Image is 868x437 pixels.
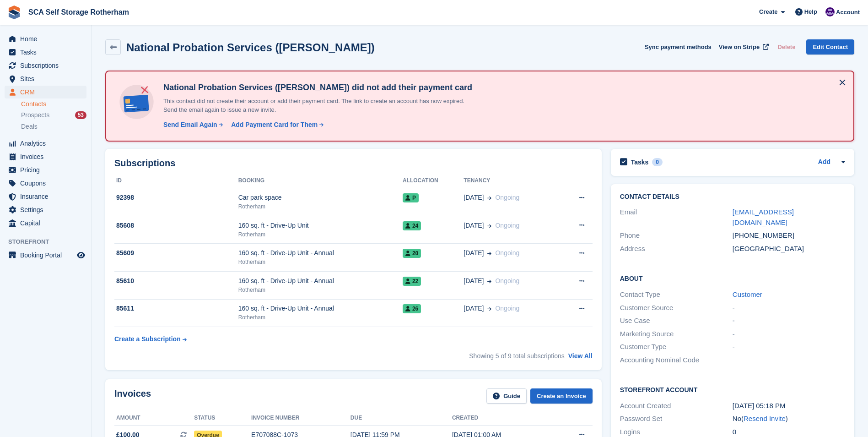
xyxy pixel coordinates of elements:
[464,248,484,258] span: [DATE]
[733,290,762,298] a: Customer
[20,150,75,163] span: Invoices
[403,193,419,202] span: P
[251,411,350,426] th: Invoice number
[620,414,733,424] div: Password Set
[20,137,75,150] span: Analytics
[20,190,75,203] span: Insurance
[21,110,86,120] a: Prospects 53
[620,303,733,313] div: Customer Source
[114,304,238,313] div: 85611
[620,355,733,366] div: Accounting Nominal Code
[238,248,403,258] div: 160 sq. ft - Drive-Up Unit - Annual
[818,157,830,168] a: Add
[5,137,86,150] a: menu
[495,277,519,284] span: Ongoing
[238,221,403,230] div: 160 sq. ft - Drive-Up Unit
[114,411,194,426] th: Amount
[238,230,403,239] div: Rotherham
[825,7,835,16] img: Kelly Neesham
[75,250,86,261] a: Preview store
[620,385,845,394] h2: Storefront Account
[160,82,480,93] h4: National Probation Services ([PERSON_NAME]) did not add their payment card
[194,411,251,426] th: Status
[7,5,21,19] img: stora-icon-8386f47178a22dfd0bd8f6a31ec36ba5ce8667c1dd55bd0f319d3a0aa187defe.svg
[20,72,75,85] span: Sites
[530,388,593,404] a: Create an Invoice
[836,8,860,17] span: Account
[620,207,733,228] div: Email
[403,249,421,258] span: 20
[227,120,324,130] a: Add Payment Card for Them
[5,177,86,190] a: menu
[733,329,845,339] div: -
[464,221,484,230] span: [DATE]
[20,217,75,229] span: Capital
[21,111,49,120] span: Prospects
[759,7,777,16] span: Create
[114,174,238,188] th: ID
[163,120,217,130] div: Send Email Again
[238,202,403,211] div: Rotherham
[350,411,452,426] th: Due
[5,249,86,262] a: menu
[5,72,86,85] a: menu
[114,388,151,404] h2: Invoices
[5,164,86,176] a: menu
[8,237,91,246] span: Storefront
[5,46,86,59] a: menu
[495,249,519,257] span: Ongoing
[21,122,38,131] span: Deals
[486,388,527,404] a: Guide
[733,230,845,241] div: [PHONE_NUMBER]
[5,59,86,72] a: menu
[733,303,845,313] div: -
[495,222,519,229] span: Ongoing
[719,43,760,52] span: View on Stripe
[495,194,519,201] span: Ongoing
[20,33,75,45] span: Home
[620,290,733,300] div: Contact Type
[20,203,75,216] span: Settings
[20,46,75,59] span: Tasks
[5,150,86,163] a: menu
[238,304,403,313] div: 160 sq. ft - Drive-Up Unit - Annual
[806,39,854,55] a: Edit Contact
[21,100,86,109] a: Contacts
[620,273,845,283] h2: About
[114,221,238,230] div: 85608
[117,82,156,121] img: no-card-linked-e7822e413c904bf8b177c4d89f31251c4716f9871600ec3ca5bfc59e148c83f4.svg
[403,304,421,313] span: 26
[238,276,403,286] div: 160 sq. ft - Drive-Up Unit - Annual
[620,193,845,201] h2: Contact Details
[114,158,593,169] h2: Subscriptions
[452,411,553,426] th: Created
[403,277,421,286] span: 22
[5,203,86,216] a: menu
[464,304,484,313] span: [DATE]
[733,316,845,326] div: -
[21,122,86,131] a: Deals
[403,174,464,188] th: Allocation
[20,177,75,190] span: Coupons
[715,39,771,55] a: View on Stripe
[733,342,845,352] div: -
[620,316,733,326] div: Use Case
[238,258,403,266] div: Rotherham
[231,120,318,130] div: Add Payment Card for Them
[238,313,403,322] div: Rotherham
[464,276,484,286] span: [DATE]
[620,329,733,339] div: Marketing Source
[20,164,75,176] span: Pricing
[464,193,484,202] span: [DATE]
[20,59,75,72] span: Subscriptions
[469,352,565,360] span: Showing 5 of 9 total subscriptions
[733,208,794,226] a: [EMAIL_ADDRESS][DOMAIN_NAME]
[464,174,559,188] th: Tenancy
[620,244,733,254] div: Address
[238,286,403,294] div: Rotherham
[733,414,845,424] div: No
[733,244,845,254] div: [GEOGRAPHIC_DATA]
[238,193,403,202] div: Car park space
[631,158,649,166] h2: Tasks
[744,415,786,422] a: Resend Invite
